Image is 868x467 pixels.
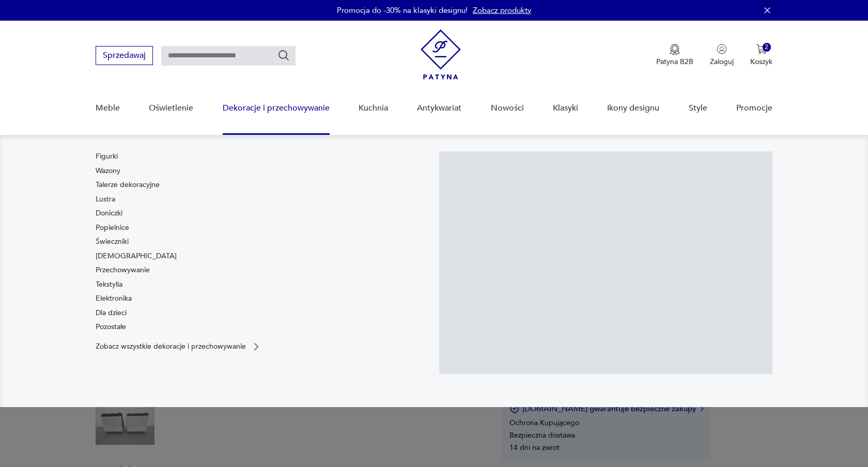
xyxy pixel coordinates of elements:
button: Szukaj [277,49,290,61]
a: Talerze dekoracyjne [96,180,160,190]
p: Zaloguj [710,57,734,67]
img: Ikona medalu [670,44,680,55]
button: 2Koszyk [750,44,772,67]
a: Ikona medaluPatyna B2B [656,44,693,67]
a: Kuchnia [359,88,388,128]
a: Promocje [736,88,772,128]
a: Sprzedawaj [96,53,153,60]
a: Wazony [96,166,120,176]
a: Tekstylia [96,279,122,290]
p: Zobacz wszystkie dekoracje i przechowywanie [96,343,246,350]
a: Style [689,88,707,128]
a: Elektronika [96,293,132,304]
a: Antykwariat [417,88,461,128]
img: Ikona koszyka [756,44,767,54]
a: Pozostałe [96,322,126,332]
a: Dekoracje i przechowywanie [223,88,330,128]
p: Patyna B2B [656,57,693,67]
p: Koszyk [750,57,772,67]
a: Oświetlenie [149,88,193,128]
a: Figurki [96,151,118,162]
button: Patyna B2B [656,44,693,67]
a: Popielnice [96,223,129,233]
a: Klasyki [553,88,578,128]
a: Zobacz produkty [473,5,531,15]
a: Świeczniki [96,237,129,247]
p: Promocja do -30% na klasyki designu! [337,5,468,15]
a: Ikony designu [607,88,659,128]
a: Przechowywanie [96,265,150,275]
a: Lustra [96,194,115,205]
a: Dla dzieci [96,308,127,318]
div: 2 [763,43,771,52]
a: Doniczki [96,208,122,219]
button: Zaloguj [710,44,734,67]
a: Nowości [491,88,524,128]
button: Sprzedawaj [96,46,153,65]
img: Patyna - sklep z meblami i dekoracjami vintage [421,29,461,80]
img: Ikonka użytkownika [717,44,727,54]
a: [DEMOGRAPHIC_DATA] [96,251,177,261]
a: Meble [96,88,120,128]
a: Zobacz wszystkie dekoracje i przechowywanie [96,341,261,352]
